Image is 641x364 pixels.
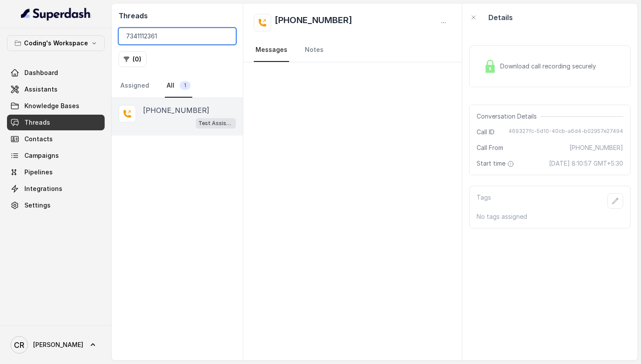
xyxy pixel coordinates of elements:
[7,115,105,130] a: Threads
[119,10,236,21] h2: Threads
[7,35,105,51] button: Coding's Workspace
[254,38,452,62] nav: Tabs
[119,74,236,98] nav: Tabs
[477,128,494,136] span: Call ID
[24,68,58,77] span: Dashboard
[477,143,503,152] span: Call From
[24,85,58,94] span: Assistants
[143,105,209,116] p: [PHONE_NUMBER]
[24,118,50,127] span: Threads
[119,74,151,98] a: Assigned
[24,201,51,210] span: Settings
[254,38,289,62] a: Messages
[7,197,105,213] a: Settings
[7,148,105,163] a: Campaigns
[477,112,540,121] span: Conversation Details
[180,81,191,90] span: 1
[275,14,352,31] h2: [PHONE_NUMBER]
[303,38,325,62] a: Notes
[24,102,79,110] span: Knowledge Bases
[477,159,516,168] span: Start time
[500,62,600,71] span: Download call recording securely
[508,128,623,136] span: 469327fc-5d10-40cb-a6d4-b02957e27494
[477,212,623,221] p: No tags assigned
[119,28,236,44] input: Search by Call ID or Phone Number
[33,340,83,349] span: [PERSON_NAME]
[488,12,513,23] p: Details
[549,159,623,168] span: [DATE] 8:10:57 GMT+5:30
[24,135,53,143] span: Contacts
[24,184,62,193] span: Integrations
[7,65,105,81] a: Dashboard
[24,38,88,48] p: Coding's Workspace
[569,143,623,152] span: [PHONE_NUMBER]
[198,119,233,128] p: Test Assistant-3
[24,168,53,177] span: Pipelines
[119,51,147,67] button: (0)
[7,131,105,147] a: Contacts
[165,74,192,98] a: All1
[477,193,491,209] p: Tags
[484,60,497,73] img: Lock Icon
[24,151,59,160] span: Campaigns
[21,7,91,21] img: light.svg
[7,181,105,197] a: Integrations
[7,82,105,97] a: Assistants
[7,98,105,114] a: Knowledge Bases
[7,164,105,180] a: Pipelines
[7,333,105,357] a: [PERSON_NAME]
[14,340,24,350] text: CR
